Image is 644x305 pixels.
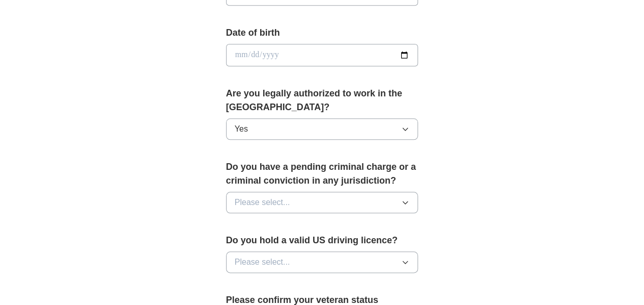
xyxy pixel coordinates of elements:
button: Please select... [226,192,418,213]
span: Please select... [235,256,290,268]
button: Yes [226,118,418,140]
label: Are you legally authorized to work in the [GEOGRAPHIC_DATA]? [226,87,418,114]
button: Please select... [226,251,418,273]
span: Yes [235,123,248,135]
span: Please select... [235,196,290,209]
label: Do you have a pending criminal charge or a criminal conviction in any jurisdiction? [226,160,418,188]
label: Do you hold a valid US driving licence? [226,234,418,247]
label: Date of birth [226,26,418,40]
